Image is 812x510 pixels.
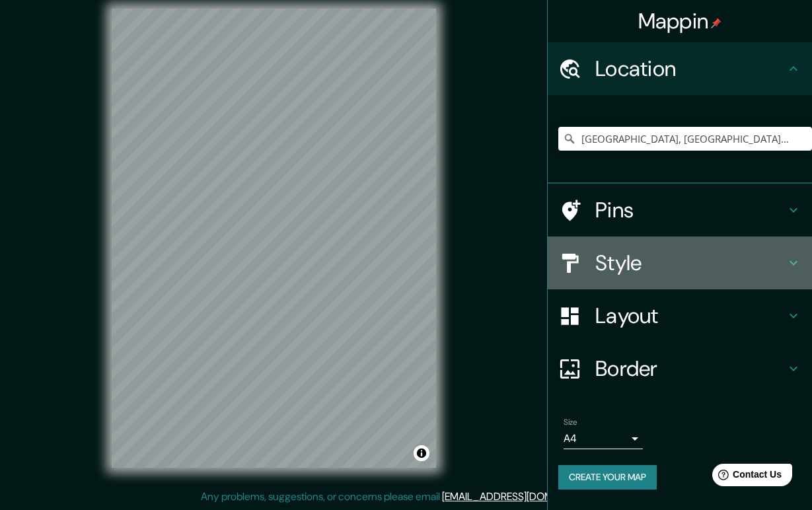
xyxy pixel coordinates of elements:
[558,465,657,490] button: Create your map
[595,355,786,382] h4: Border
[442,490,605,503] a: [EMAIL_ADDRESS][DOMAIN_NAME]
[564,417,577,428] label: Size
[711,18,721,28] img: pin-icon.png
[595,197,786,223] h4: Pins
[595,55,786,82] h4: Location
[595,250,786,276] h4: Style
[548,42,812,95] div: Location
[595,303,786,329] h4: Layout
[694,458,797,495] iframe: Help widget launcher
[112,9,436,468] canvas: Map
[201,489,607,505] p: Any problems, suggestions, or concerns please email .
[548,342,812,395] div: Border
[638,8,722,34] h4: Mappin
[414,445,429,461] button: Toggle attribution
[548,289,812,342] div: Layout
[548,184,812,237] div: Pins
[564,428,643,449] div: A4
[558,127,812,151] input: Pick your city or area
[548,237,812,289] div: Style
